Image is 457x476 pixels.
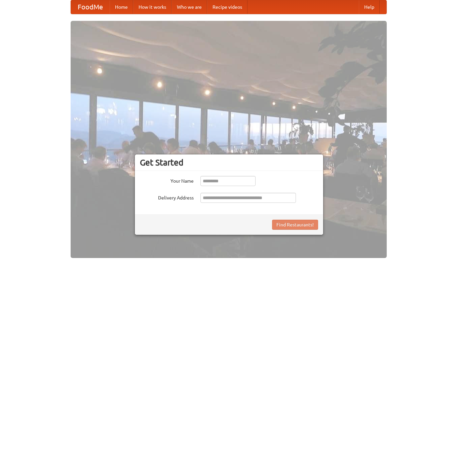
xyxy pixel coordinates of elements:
[272,220,318,230] button: Find Restaurants!
[172,0,207,14] a: Who we are
[207,0,247,14] a: Recipe videos
[140,157,318,168] h3: Get Started
[71,0,110,14] a: FoodMe
[359,0,380,14] a: Help
[140,193,194,201] label: Delivery Address
[140,176,194,184] label: Your Name
[133,0,172,14] a: How it works
[110,0,133,14] a: Home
